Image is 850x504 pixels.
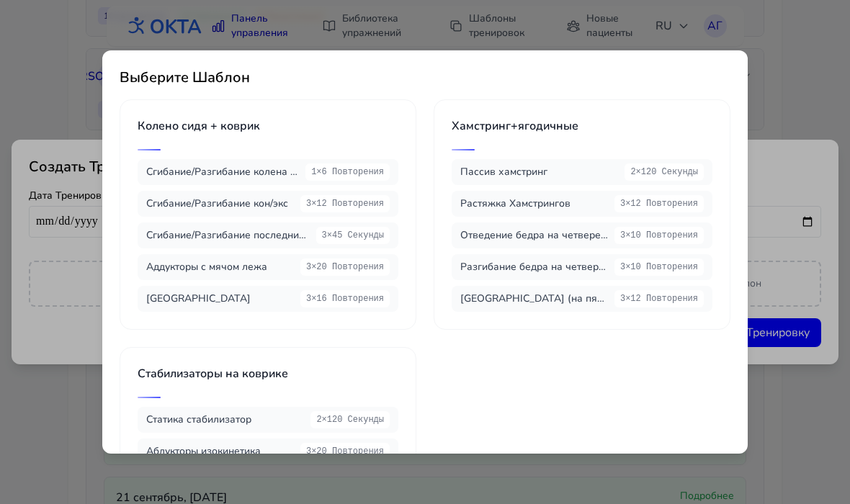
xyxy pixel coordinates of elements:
[120,99,416,330] button: Колено сидя + коврикСгибание/Разгибание колена на стуле1×6 ПовторенияСгибание/Разгибание кон/экс3...
[434,99,730,330] button: Хамстринг+ягодичныеПассив хамстринг2×120 СекундыРастяжка Хамстрингов3×12 ПовторенияОтведение бедр...
[300,195,390,212] span: 3×12 Повторения
[300,290,390,307] span: 3×16 Повторения
[138,117,398,135] h3: Колено сидя + коврик
[614,195,704,212] span: 3×12 Повторения
[614,227,704,244] span: 3×10 Повторения
[146,444,267,459] span: Абдукторы изокинетика
[146,228,316,243] span: Сгибание/Разгибание последние 30 градусов
[452,117,712,135] h3: Хамстринг+ягодичные
[460,197,576,211] span: Растяжка Хамстрингов
[120,68,730,88] h2: Выберите Шаблон
[316,227,390,244] span: 3×45 Секунды
[460,260,614,274] span: Разгибание бедра на четвереньках
[460,165,553,179] span: Пассив хамстринг
[146,413,257,427] span: Статика стабилизатор
[300,443,390,460] span: 3×20 Повторения
[146,260,273,274] span: Аддукторы с мячом лежа
[146,292,256,306] span: [GEOGRAPHIC_DATA]
[138,365,398,382] h3: Стабилизаторы на коврике
[614,258,704,276] span: 3×10 Повторения
[305,163,390,181] span: 1×6 Повторения
[310,411,390,428] span: 2×120 Секунды
[625,163,704,181] span: 2×120 Секунды
[300,258,390,276] span: 3×20 Повторения
[460,228,614,243] span: Отведение бедра на четвереньках
[146,165,305,179] span: Сгибание/Разгибание колена на стуле
[614,290,704,307] span: 3×12 Повторения
[146,197,294,211] span: Сгибание/Разгибание кон/экс
[460,292,614,306] span: [GEOGRAPHIC_DATA] (на пятках)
